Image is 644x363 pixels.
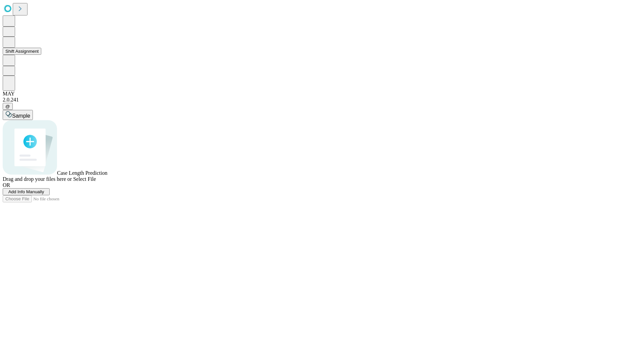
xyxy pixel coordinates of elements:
[8,189,44,194] span: Add Info Manually
[57,170,107,176] span: Case Length Prediction
[3,48,41,55] button: Shift Assignment
[5,104,10,109] span: @
[3,188,50,195] button: Add Info Manually
[3,182,10,188] span: OR
[3,97,641,103] div: 2.0.241
[3,110,33,120] button: Sample
[3,91,641,97] div: MAY
[3,103,13,110] button: @
[3,176,72,182] span: Drag and drop your files here or
[73,176,96,182] span: Select File
[12,113,30,119] span: Sample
